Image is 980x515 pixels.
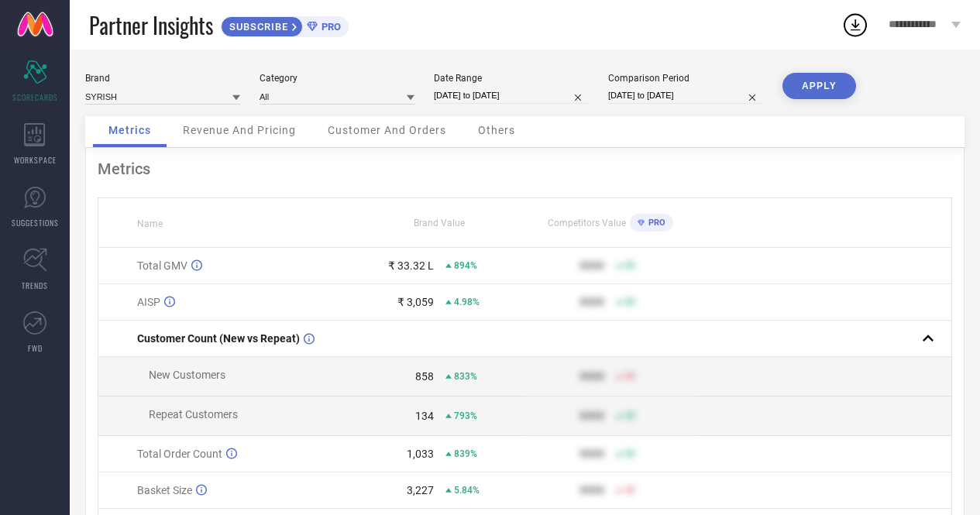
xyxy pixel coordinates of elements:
[579,370,604,383] div: 9999
[98,160,952,178] div: Metrics
[454,410,477,421] span: 793%
[137,296,160,308] span: AISP
[579,296,604,308] div: 9999
[318,21,341,33] span: PRO
[137,332,300,345] span: Customer Count (New vs Repeat)
[414,218,465,228] span: Brand Value
[454,260,477,271] span: 894%
[624,260,635,271] span: 50
[388,259,434,272] div: ₹ 33.32 L
[645,218,665,228] span: PRO
[407,448,434,460] div: 1,033
[137,218,163,229] span: Name
[183,124,296,136] span: Revenue And Pricing
[624,448,635,459] span: 50
[28,342,43,354] span: FWD
[608,88,763,104] input: Select comparison period
[12,91,58,103] span: SCORECARDS
[624,371,635,382] span: 50
[415,370,434,383] div: 858
[478,124,515,136] span: Others
[137,259,187,272] span: Total GMV
[22,280,48,291] span: TRENDS
[841,11,869,39] div: Open download list
[624,485,635,496] span: 50
[108,124,151,136] span: Metrics
[14,154,57,166] span: WORKSPACE
[137,484,192,496] span: Basket Size
[579,410,604,422] div: 9999
[579,259,604,272] div: 9999
[782,73,856,99] button: APPLY
[149,369,225,381] span: New Customers
[624,297,635,307] span: 50
[454,485,480,496] span: 5.84%
[137,448,222,460] span: Total Order Count
[434,73,589,84] div: Date Range
[222,21,292,33] span: SUBSCRIBE
[548,218,626,228] span: Competitors Value
[407,484,434,496] div: 3,227
[579,448,604,460] div: 9999
[624,410,635,421] span: 50
[579,484,604,496] div: 9999
[454,448,477,459] span: 839%
[397,296,434,308] div: ₹ 3,059
[434,88,589,104] input: Select date range
[85,73,240,84] div: Brand
[149,408,238,421] span: Repeat Customers
[328,124,446,136] span: Customer And Orders
[415,410,434,422] div: 134
[260,73,414,84] div: Category
[89,9,213,41] span: Partner Insights
[454,297,480,307] span: 4.98%
[12,217,59,228] span: SUGGESTIONS
[221,12,349,37] a: SUBSCRIBEPRO
[454,371,477,382] span: 833%
[608,73,763,84] div: Comparison Period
